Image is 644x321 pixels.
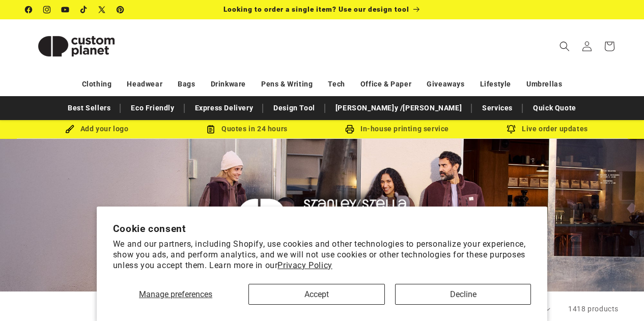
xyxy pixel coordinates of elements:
[528,99,581,117] a: Quick Quote
[206,125,215,134] img: Order Updates Icon
[22,19,131,73] a: Custom Planet
[345,125,354,134] img: In-house printing
[248,284,384,305] button: Accept
[395,284,531,305] button: Decline
[113,239,531,271] p: We and our partners, including Shopify, use cookies and other technologies to personalize your ex...
[477,99,518,117] a: Services
[526,75,562,93] a: Umbrellas
[480,75,511,93] a: Lifestyle
[553,35,576,57] summary: Search
[211,75,246,93] a: Drinkware
[568,305,619,313] span: 1418 products
[507,125,516,134] img: Order updates
[360,75,411,93] a: Office & Paper
[328,75,345,93] a: Tech
[82,75,112,93] a: Clothing
[268,99,320,117] a: Design Tool
[127,75,162,93] a: Headwear
[139,289,212,299] span: Manage preferences
[126,99,179,117] a: Eco Friendly
[63,99,116,117] a: Best Sellers
[261,75,313,93] a: Pens & Writing
[65,125,74,134] img: Brush Icon
[113,284,239,305] button: Manage preferences
[472,123,623,135] div: Live order updates
[178,75,195,93] a: Bags
[427,75,464,93] a: Giveaways
[223,5,409,13] span: Looking to order a single item? Use our design tool
[190,99,259,117] a: Express Delivery
[330,99,467,117] a: [PERSON_NAME]y /[PERSON_NAME]
[322,123,472,135] div: In-house printing service
[113,223,531,235] h2: Cookie consent
[22,123,172,135] div: Add your logo
[172,123,322,135] div: Quotes in 24 hours
[25,23,127,69] img: Custom Planet
[277,260,332,270] a: Privacy Policy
